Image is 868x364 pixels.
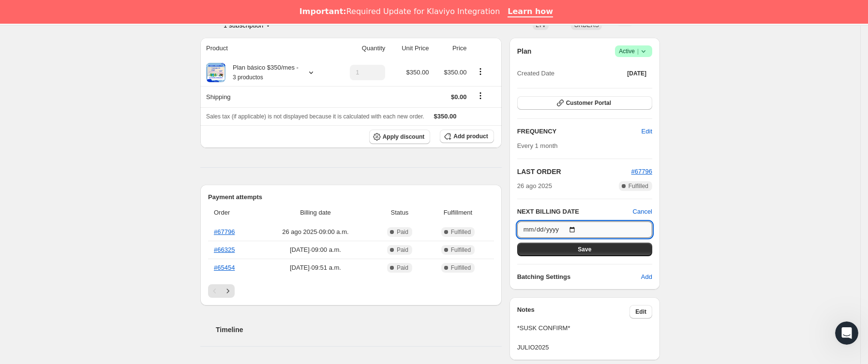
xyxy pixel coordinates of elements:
nav: Paginación [208,284,494,298]
th: Product [200,38,334,59]
a: #66325 [214,246,235,253]
span: $350.00 [406,69,429,76]
a: #67796 [214,228,235,235]
span: Paid [397,264,408,272]
th: Order [208,202,256,223]
span: Customer Portal [566,99,611,107]
button: Customer Portal [517,96,652,110]
span: Created Date [517,69,554,78]
span: Edit [635,308,646,316]
span: Add product [453,132,488,140]
span: $350.00 [434,113,457,120]
div: Required Update for Klaviyo Integration [299,7,500,16]
button: Edit [636,124,658,139]
span: Paid [397,228,408,236]
span: $350.00 [444,69,467,76]
button: Siguiente [221,284,235,298]
h2: Timeline [216,325,502,335]
a: #67796 [631,168,652,175]
span: Add [641,272,652,282]
small: 3 productos [233,74,263,81]
span: Sales tax (if applicable) is not displayed because it is calculated with each new order. [206,113,424,120]
div: Plan básico $350/mes - [225,63,299,82]
th: Unit Price [388,38,432,59]
th: Price [432,38,470,59]
button: Cancel [633,207,652,217]
button: #67796 [631,167,652,176]
h6: Batching Settings [517,272,641,282]
button: Add [635,269,658,285]
span: Save [578,246,591,253]
button: Apply discount [369,130,431,144]
span: Fulfillment [428,208,488,218]
h2: FREQUENCY [517,127,642,136]
h2: Payment attempts [208,192,494,202]
span: Paid [397,246,408,254]
span: 26 ago 2025 · 09:00 a.m. [259,227,372,237]
span: Apply discount [383,133,425,141]
a: Learn how [508,7,553,17]
button: Shipping actions [473,90,488,101]
h3: Notes [517,305,630,319]
button: Save [517,243,652,256]
span: [DATE] [627,70,646,77]
span: | [637,47,639,55]
span: Fulfilled [629,182,648,190]
span: $0.00 [451,93,467,101]
th: Shipping [200,86,334,107]
button: [DATE] [621,67,652,80]
span: [DATE] · 09:00 a.m. [259,245,372,255]
button: Add product [440,130,494,143]
span: Active [619,46,648,56]
span: Fulfilled [451,246,471,254]
iframe: Intercom live chat [835,321,858,345]
span: [DATE] · 09:51 a.m. [259,263,372,273]
button: Edit [629,305,652,319]
h2: Plan [517,46,532,56]
a: #65454 [214,264,235,271]
span: Edit [642,127,652,136]
img: product img [206,63,225,82]
b: Important: [299,7,346,16]
th: Quantity [334,38,388,59]
button: Product actions [473,66,488,77]
h2: LAST ORDER [517,167,631,176]
span: Every 1 month [517,142,558,149]
span: *SUSK CONFIRM* JULIO2025 [517,323,652,352]
span: Status [377,208,422,218]
h2: NEXT BILLING DATE [517,207,633,217]
span: 26 ago 2025 [517,181,552,191]
span: Fulfilled [451,264,471,272]
span: Fulfilled [451,228,471,236]
span: Billing date [259,208,372,218]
